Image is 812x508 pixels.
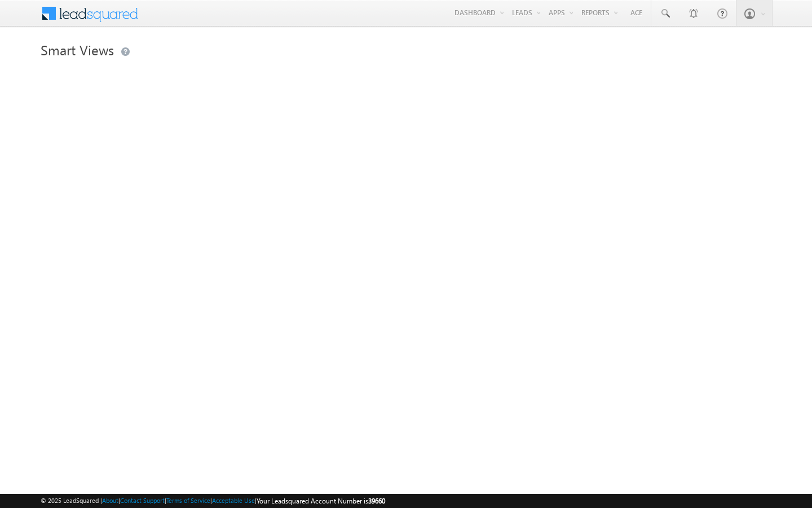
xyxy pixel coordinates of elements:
[166,497,210,504] a: Terms of Service
[212,497,255,504] a: Acceptable Use
[102,497,118,504] a: About
[41,41,114,59] span: Smart Views
[257,497,385,505] span: Your Leadsquared Account Number is
[41,496,385,506] span: © 2025 LeadSquared | | | | |
[368,497,385,505] span: 39660
[120,497,165,504] a: Contact Support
